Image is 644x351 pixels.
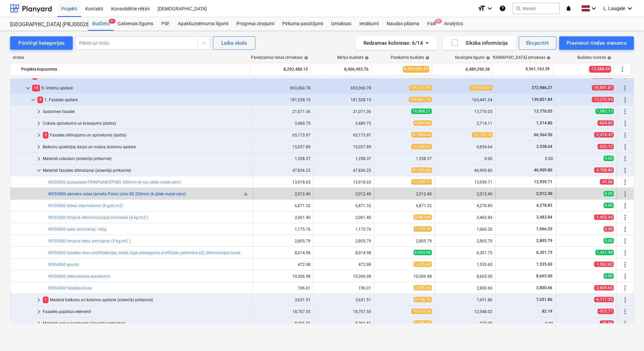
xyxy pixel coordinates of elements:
[316,274,371,279] div: 10,306.98
[316,321,371,326] div: 5,201.51
[24,84,32,92] span: keyboard_arrow_down
[536,203,553,208] span: 4,278.85
[565,4,572,12] i: notifications
[424,56,429,60] span: help
[337,55,369,60] div: Mērķa budžets
[536,274,553,278] span: 8,665.00
[536,121,553,125] span: 1,314.80
[48,227,106,232] a: W555000 siets armēšanai, 160g
[411,109,432,114] span: 19,988.21
[472,132,492,138] span: 72,720.70
[48,215,148,220] a: W555000 līmjava siltumizolācijas līmēšanai (4 kg/m2 )
[592,97,614,102] span: -13,272.94
[438,203,492,208] div: 4,278.85
[411,144,432,149] span: 15,590.01
[411,309,432,314] span: 19,633.26
[423,17,440,31] div: Faili
[35,108,43,116] span: keyboard_arrow_right
[256,262,311,267] div: 472.98
[316,215,371,220] div: 2,061.40
[438,180,492,185] div: 13,959.71
[604,273,614,279] span: 0.00
[37,94,250,105] div: 1. Fasādes apdare
[409,85,432,90] span: 729,252.59
[604,203,614,208] span: 0.00
[221,39,247,47] div: Laika skala
[327,17,355,31] a: Izmaksas
[316,203,371,208] div: 6,871.32
[232,17,278,31] a: Progresa ziņojumi
[35,143,43,151] span: keyboard_arrow_right
[621,237,629,245] span: Vairāk darbību
[414,214,432,220] span: 3,483.84
[621,131,629,139] span: Vairāk darbību
[536,215,553,220] span: 3,483.84
[48,250,240,255] a: W555000 fasādes stūru profili(iekšējie, ārējie), loga pieslēguma profili(ailu perimetrs x2), defo...
[594,262,614,267] span: -1,062.62
[526,39,549,47] div: Eksportēt
[610,319,644,351] div: Chat Widget
[256,168,311,173] div: 47,836.25
[595,109,614,114] span: 1,083.15
[316,180,371,185] div: 13,918.65
[594,214,614,220] span: -1,422.44
[377,156,432,161] div: 1,358.37
[256,239,311,243] div: 2,805.79
[438,239,492,243] div: 2,805.79
[604,226,614,232] span: 0.00
[621,249,629,257] span: Vairāk darbību
[251,55,308,60] div: Paredzamās tiešās izmaksas
[377,274,432,279] div: 10,306.98
[438,274,492,279] div: 8,665.00
[438,192,492,196] div: 2,012.40
[43,130,250,141] div: Fasādes siltinājums un apmetums (darbs)
[559,36,634,50] button: Pievienot rindas vienumu
[377,239,432,243] div: 2,805.79
[43,118,250,129] div: Cokola apmetums un krāsojums (darbs)
[545,56,551,60] span: help
[316,227,371,232] div: 1,175.76
[316,121,371,126] div: 3,489.75
[577,55,611,60] div: Budžeta novirze
[438,227,492,232] div: 1,066.20
[621,261,629,269] span: Vairāk darbību
[316,97,371,102] div: 181,528.15
[383,17,424,31] div: Naudas plūsma
[516,6,521,11] span: search
[533,168,553,172] span: 46,909.80
[43,142,250,152] div: Balkonu apakšējās daļas un malas, kolonnu apdare
[485,56,490,60] span: help
[621,284,629,292] span: Vairāk darbību
[438,321,492,326] div: 272.05
[536,227,553,231] span: 1,066.20
[48,262,79,267] a: W554000 grunts
[355,17,383,31] div: Ienākumi
[621,178,629,186] span: Vairāk darbību
[35,319,43,327] span: keyboard_arrow_right
[414,297,432,302] span: 9,748.76
[592,85,614,90] span: -35,891.81
[316,262,371,267] div: 472.98
[316,192,371,196] div: 2,012.40
[43,318,250,329] div: Materiāli ieejas jumtiņiem (atsevišķi pērkamie)
[316,286,371,290] div: 196.01
[35,155,43,163] span: keyboard_arrow_right
[363,39,429,47] div: Redzamas kolonnas : 6/14
[621,143,629,151] span: Vairāk darbību
[411,167,432,173] span: 51,545.06
[603,6,625,11] span: L. Laugale
[600,320,614,326] span: -56.89
[533,180,553,184] span: 13,959.71
[626,4,634,12] i: keyboard_arrow_down
[316,298,371,302] div: 3,631.51
[621,296,629,304] span: Vairāk darbību
[21,64,247,75] div: Projekta kopsumma
[256,192,311,196] div: 2,012.40
[594,167,614,173] span: -3,708.80
[278,17,327,31] a: Pirkuma pasūtījumi
[114,17,157,31] a: Galvenais līgums
[48,192,186,196] a: W555000 akmens vates lamella Paroc Linio 80 200mm (k jāliek mater.cenā)
[594,297,614,302] span: -6,117.25
[438,156,492,161] div: 0.00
